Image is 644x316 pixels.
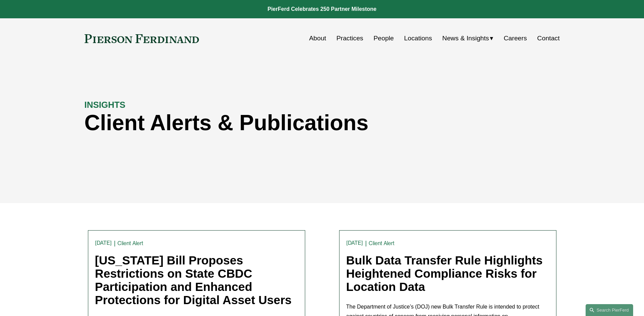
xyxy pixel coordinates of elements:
a: Client Alert [117,240,143,246]
a: About [309,32,326,45]
a: Locations [404,32,432,45]
span: News & Insights [442,33,489,44]
a: Careers [504,32,527,45]
a: folder dropdown [442,32,494,45]
time: [DATE] [346,240,363,246]
time: [DATE] [95,240,112,246]
a: Client Alert [369,240,394,246]
a: Bulk Data Transfer Rule Highlights Heightened Compliance Risks for Location Data [346,254,543,293]
a: Search this site [586,304,633,316]
strong: INSIGHTS [85,100,126,110]
a: Contact [537,32,559,45]
h1: Client Alerts & Publications [85,111,441,135]
a: [US_STATE] Bill Proposes Restrictions on State CBDC Participation and Enhanced Protections for Di... [95,254,292,306]
a: Practices [336,32,363,45]
a: People [373,32,394,45]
